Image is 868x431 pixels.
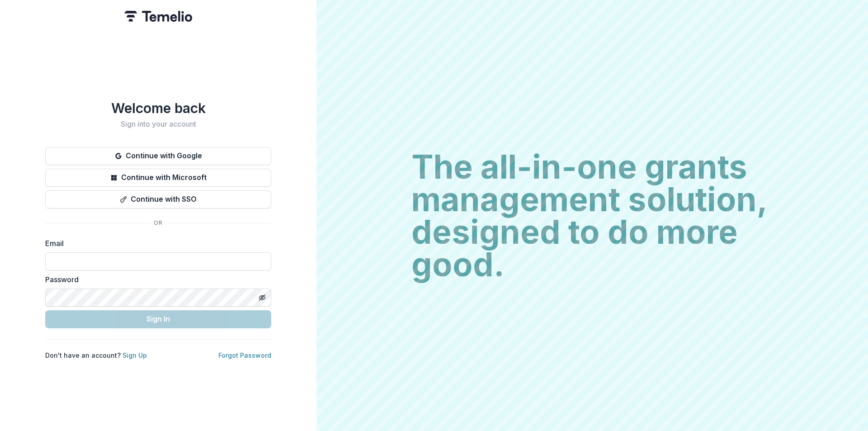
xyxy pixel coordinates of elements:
[218,351,271,359] a: Forgot Password
[45,147,271,165] button: Continue with Google
[255,290,269,305] button: Toggle password visibility
[45,190,271,208] button: Continue with SSO
[124,11,192,22] img: Temelio
[45,169,271,187] button: Continue with Microsoft
[45,238,266,249] label: Email
[45,310,271,328] button: Sign In
[45,274,266,285] label: Password
[45,120,271,128] h2: Sign into your account
[123,351,147,359] a: Sign Up
[45,100,271,116] h1: Welcome back
[45,350,147,360] p: Don't have an account?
